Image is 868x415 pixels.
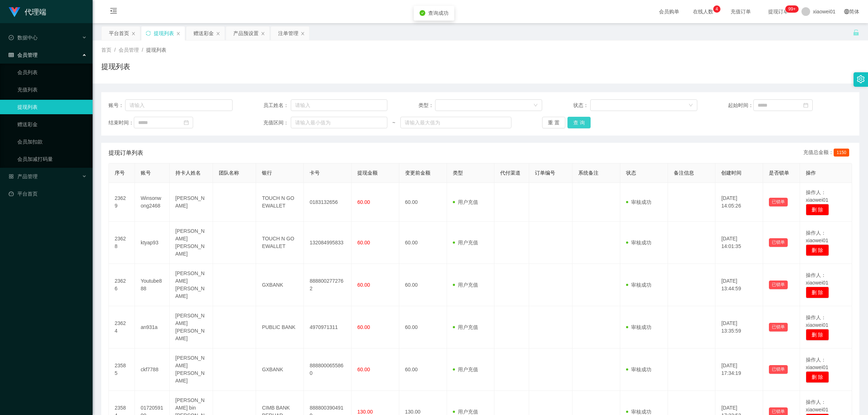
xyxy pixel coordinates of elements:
div: 注单管理 [278,26,298,40]
span: 130.00 [357,409,373,415]
span: 状态 [626,170,636,176]
h1: 提现列表 [101,61,130,72]
td: 23628 [109,222,135,264]
i: 图标: down [689,103,693,108]
td: ktyap93 [135,222,170,264]
input: 请输入最大值为 [400,117,511,128]
td: 23585 [109,348,135,391]
span: 1150 [834,149,849,157]
span: 审核成功 [626,199,651,205]
td: [PERSON_NAME] [PERSON_NAME] [170,222,213,264]
i: 图标: appstore-o [9,174,14,179]
td: [PERSON_NAME] [PERSON_NAME] [170,348,213,391]
span: 用户充值 [453,409,478,415]
i: 图标: down [533,103,538,108]
i: 图标: sync [146,31,151,36]
td: TOUCH N GO EWALLET [256,222,304,264]
span: 类型： [418,102,435,109]
span: 账号 [141,170,151,176]
span: 产品管理 [9,174,38,179]
td: 0183132656 [304,183,352,222]
td: an931a [135,306,170,348]
span: 60.00 [357,367,370,372]
span: 操作人：xiaowei01 [806,315,828,328]
span: 数据中心 [9,35,38,40]
div: 产品预设置 [233,26,259,40]
td: Youtube888 [135,264,170,306]
span: 查询成功 [428,10,448,16]
span: 提现订单列表 [109,149,143,157]
span: ~ [387,119,400,127]
a: 代理端 [9,9,46,14]
span: 持卡人姓名 [175,170,201,176]
i: 图标: calendar [184,120,189,125]
span: / [114,47,116,53]
td: 8888002772762 [304,264,352,306]
td: 23624 [109,306,135,348]
span: 序号 [115,170,125,176]
input: 请输入最小值为 [291,117,387,128]
sup: 1198 [786,5,799,13]
div: 提现列表 [154,26,174,40]
td: [DATE] 14:05:26 [715,183,763,222]
span: 用户充值 [453,367,478,372]
span: 操作人：xiaowei01 [806,399,828,412]
button: 查 询 [567,117,591,128]
i: icon: check-circle [420,10,425,16]
a: 充值列表 [17,82,87,97]
span: 变更前金额 [405,170,430,176]
td: GXBANK [256,348,304,391]
span: 起始时间： [728,102,753,109]
span: 操作 [806,170,816,176]
td: TOUCH N GO EWALLET [256,183,304,222]
a: 会员加扣款 [17,134,87,149]
button: 删 除 [806,287,829,298]
span: 代付渠道 [500,170,520,176]
i: 图标: unlock [853,29,859,36]
i: 图标: check-circle-o [9,35,14,40]
td: [PERSON_NAME] [PERSON_NAME] [170,306,213,348]
span: 审核成功 [626,409,651,415]
td: GXBANK [256,264,304,306]
span: 类型 [453,170,463,176]
span: 60.00 [357,240,370,245]
td: 4970971311 [304,306,352,348]
i: 图标: calendar [803,103,808,108]
button: 已锁单 [769,323,788,331]
button: 已锁单 [769,281,788,289]
span: 60.00 [357,199,370,205]
span: 创建时间 [721,170,741,176]
i: 图标: close [216,31,220,36]
sup: 4 [713,5,720,13]
i: 图标: close [176,31,180,36]
td: ckf7788 [135,348,170,391]
button: 已锁单 [769,365,788,374]
h1: 代理端 [25,0,46,23]
td: 60.00 [399,222,447,264]
i: 图标: close [301,31,305,36]
td: [DATE] 14:01:35 [715,222,763,264]
input: 请输入 [291,99,387,111]
span: 团队名称 [219,170,239,176]
span: 提现订单 [765,9,792,14]
td: 23626 [109,264,135,306]
td: [DATE] 13:35:59 [715,306,763,348]
button: 删 除 [806,244,829,256]
td: [PERSON_NAME] [170,183,213,222]
span: 订单编号 [535,170,555,176]
div: 赠送彩金 [193,26,214,40]
span: 用户充值 [453,199,478,205]
i: 图标: menu-fold [101,0,126,23]
td: 132084995833 [304,222,352,264]
input: 请输入 [125,99,232,111]
i: 图标: global [844,9,849,14]
span: 卡号 [310,170,320,176]
span: 审核成功 [626,282,651,288]
span: 员工姓名： [263,102,291,109]
td: Winsonwong2468 [135,183,170,222]
span: 60.00 [357,324,370,330]
td: 60.00 [399,264,447,306]
span: 用户充值 [453,324,478,330]
span: 充值订单 [727,9,754,14]
button: 已锁单 [769,238,788,247]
